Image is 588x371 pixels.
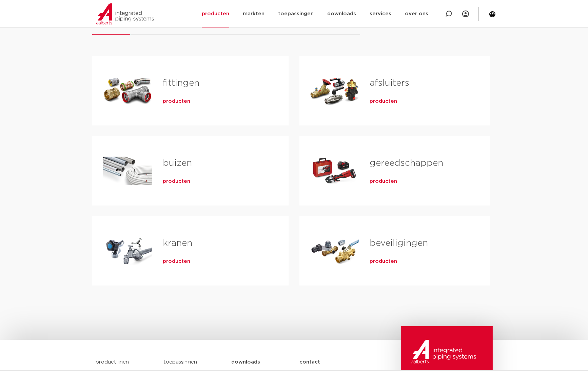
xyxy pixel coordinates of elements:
[163,79,199,87] a: fittingen
[163,159,192,168] a: buizen
[370,98,397,105] a: producten
[231,354,299,371] a: downloads
[299,354,368,371] a: contact
[163,98,190,105] a: producten
[163,239,192,248] a: kranen
[370,258,397,265] a: producten
[163,359,197,365] a: toepassingen
[96,359,129,365] a: productlijnen
[370,79,409,87] a: afsluiters
[163,258,190,265] a: producten
[370,178,397,185] a: producten
[370,159,443,168] a: gereedschappen
[92,18,496,296] div: Tabs. Open items met enter of spatie, sluit af met escape en navigeer met de pijltoetsen.
[163,178,190,185] a: producten
[370,239,428,248] a: beveiligingen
